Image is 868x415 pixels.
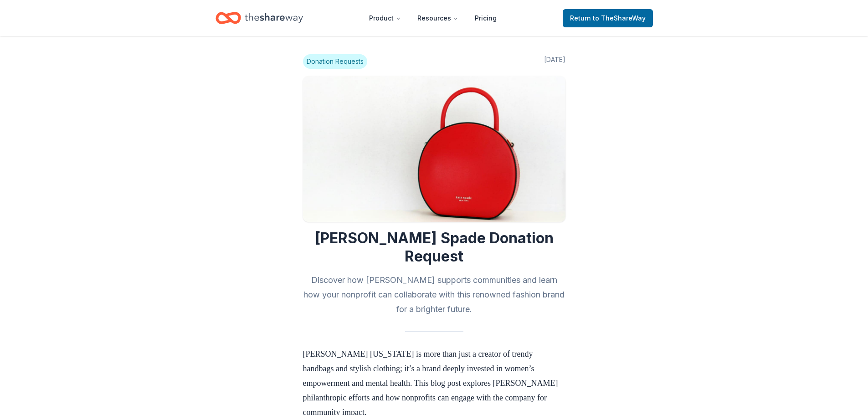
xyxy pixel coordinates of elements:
a: Home [216,7,303,29]
img: Image for Kate Spade Donation Request [303,76,565,222]
nav: Main [362,7,504,29]
span: [DATE] [544,54,565,69]
a: Pricing [467,9,504,27]
span: Donation Requests [303,54,367,69]
button: Resources [410,9,466,27]
span: Return [570,13,646,24]
h1: [PERSON_NAME] Spade Donation Request [303,229,565,266]
span: to TheShareWay [593,14,646,22]
a: Returnto TheShareWay [563,9,653,27]
h2: Discover how [PERSON_NAME] supports communities and learn how your nonprofit can collaborate with... [303,273,565,317]
button: Product [362,9,408,27]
